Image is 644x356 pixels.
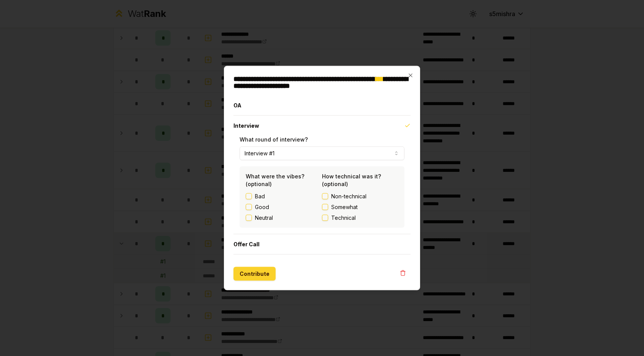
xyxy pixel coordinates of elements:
[240,136,308,143] label: What round of interview?
[322,173,381,187] label: How technical was it? (optional)
[233,234,411,254] button: Offer Call
[233,267,276,281] button: Contribute
[255,193,265,200] label: Bad
[255,203,269,211] label: Good
[246,173,304,187] label: What were the vibes? (optional)
[322,204,328,210] button: Somewhat
[233,136,411,234] div: Interview
[233,116,411,136] button: Interview
[255,214,273,222] label: Neutral
[331,203,358,211] span: Somewhat
[331,214,356,222] span: Technical
[322,215,328,221] button: Technical
[331,193,366,200] span: Non-technical
[233,96,411,115] button: OA
[322,193,328,199] button: Non-technical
